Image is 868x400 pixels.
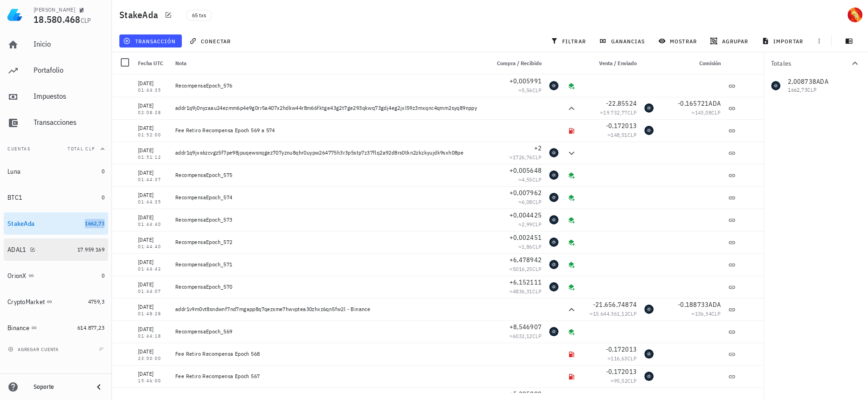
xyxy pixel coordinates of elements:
[847,7,862,22] div: avatar
[138,312,168,316] div: 01:48:28
[547,34,592,47] button: filtrar
[601,37,645,45] span: ganancias
[518,198,542,205] span: ≈
[4,60,108,82] a: Portafolio
[138,280,168,289] div: [DATE]
[138,213,168,222] div: [DATE]
[510,166,542,175] span: +0,005648
[7,194,22,202] div: BTC1
[77,246,104,253] span: 17.959.169
[138,146,168,155] div: [DATE]
[4,212,108,235] a: StakeAda 1662,73
[7,168,21,176] div: Luna
[518,243,542,250] span: ≈
[513,154,532,161] span: 1726,76
[102,194,104,201] span: 0
[102,168,104,175] span: 0
[532,87,542,94] span: CLP
[532,288,542,295] span: CLP
[606,99,637,108] span: -22,85524
[549,327,558,336] div: ADA-icon
[552,37,586,45] span: filtrar
[6,345,63,354] button: agregar cuenta
[175,104,482,112] div: addr1q9j0nyzaau24ezmm6p4e9g0rr5a407x2hdkw44r8m66fktge43g2t7ge293qkwq73gdj4eg2jxl59z3mxqnc4qmm2syq...
[138,200,168,204] div: 01:44:35
[691,109,721,116] span: ≈
[606,367,637,376] span: -0,172013
[657,52,724,75] div: Comisión
[34,13,81,26] span: 18.580.468
[644,305,654,314] div: ADA-icon
[175,60,186,67] span: Nota
[138,177,168,182] div: 01:44:37
[595,34,651,47] button: ganancias
[549,148,558,157] div: ADA-icon
[711,109,721,116] span: CLP
[175,328,482,335] div: RecompensaEpoch_569
[497,60,542,67] span: Compra / Recibido
[4,34,108,56] a: Inicio
[510,332,542,339] span: ≈
[532,154,542,161] span: CLP
[513,288,532,295] span: 4836,31
[522,243,532,250] span: 1,86
[138,168,168,177] div: [DATE]
[522,176,532,183] span: 4,55
[513,265,532,272] span: 5016,25
[175,194,482,201] div: RecompensaEpoch_574
[7,246,26,254] div: ADAL1
[175,149,482,156] div: addr1q9jxs6zcvgz5f7pe98jpuqewsnqgez707yznu8qhr0uypw264775h3r3p5stp7z37flq2a92d8rs0tkn2zkzkyujdk9s...
[593,300,637,309] span: -21.656,74874
[600,109,637,116] span: ≈
[138,88,168,93] div: 01:44:35
[138,289,168,294] div: 01:44:07
[119,34,182,47] button: transacción
[138,356,168,361] div: 23:00:00
[627,355,637,362] span: CLP
[119,7,162,22] h1: StakeAda
[4,186,108,209] a: BTC1 0
[68,146,95,152] span: Total CLP
[175,261,482,268] div: RecompensaEpoch_571
[627,377,637,384] span: CLP
[510,288,542,295] span: ≈
[532,243,542,250] span: CLP
[85,220,104,227] span: 1662,73
[34,40,104,48] div: Inicio
[138,79,168,88] div: [DATE]
[138,60,163,67] span: Fecha UTC
[10,346,59,353] span: agregar cuenta
[4,238,108,261] a: ADAL1 17.959.169
[510,390,542,398] span: +5,295889
[77,324,104,331] span: 614.877,23
[138,110,168,115] div: 02:08:28
[532,221,542,228] span: CLP
[606,122,637,130] span: -0,172013
[138,347,168,356] div: [DATE]
[175,238,482,246] div: RecompensaEpoch_572
[709,300,721,309] span: ADA
[7,298,45,306] div: CryptoMarket
[486,52,545,75] div: Compra / Recibido
[678,300,709,309] span: -0,188733
[192,10,206,20] span: 65 txs
[138,235,168,244] div: [DATE]
[175,305,482,313] div: addr1v9m0vt8sndwnf7nd7mgapp8q7qezsme7hwvptea30zhxz6qn5fw2l - Binance
[510,265,542,272] span: ≈
[549,260,558,269] div: ADA-icon
[518,176,542,183] span: ≈
[706,34,754,47] button: agrupar
[532,176,542,183] span: CLP
[138,334,168,339] div: 01:44:18
[549,81,558,90] div: ADA-icon
[34,383,86,391] div: Soporte
[88,298,104,305] span: 4759,3
[614,377,627,384] span: 95,52
[549,282,558,292] div: ADA-icon
[510,189,542,197] span: +0,007962
[549,215,558,224] div: ADA-icon
[175,171,482,179] div: RecompensaEpoch_575
[510,233,542,242] span: +0,002451
[695,310,711,317] span: 136,34
[4,317,108,339] a: Binance 614.877,23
